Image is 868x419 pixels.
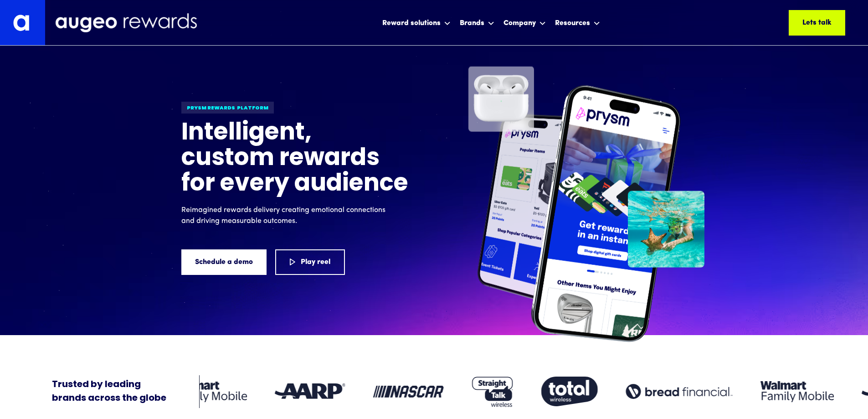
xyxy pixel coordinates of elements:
[52,378,166,405] div: Trusted by leading brands across the globe
[501,10,548,35] div: Company
[181,102,274,114] div: Prysm Rewards platform
[181,121,409,197] h1: Intelligent, custom rewards for every audience
[380,10,453,35] div: Reward solutions
[174,381,247,402] img: Client logo: Walmart Family Mobile
[460,18,484,29] div: Brands
[503,18,536,29] div: Company
[789,10,845,36] a: Lets talk
[275,249,345,275] a: Play reel
[181,205,391,227] p: Reimagined rewards delivery creating emotional connections and driving measurable outcomes.
[181,249,267,275] a: Schedule a demo
[382,18,441,29] div: Reward solutions
[555,18,590,29] div: Resources
[457,10,497,35] div: Brands
[761,381,834,402] img: Client logo: Walmart Family Mobile
[553,10,602,35] div: Resources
